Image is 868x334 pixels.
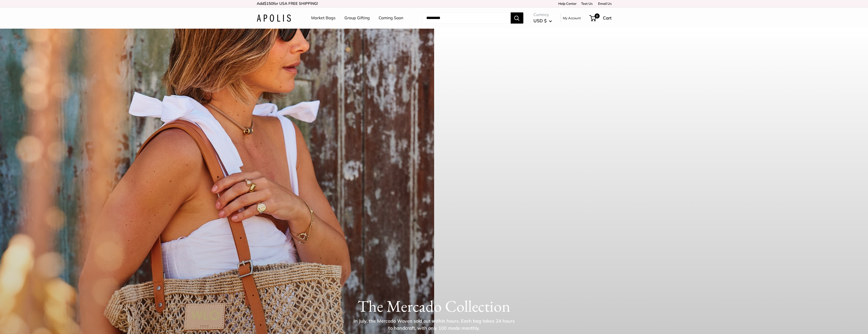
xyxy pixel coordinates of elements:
[590,14,612,22] a: 0 Cart
[581,2,593,6] a: Text Us
[422,12,511,24] input: Search...
[533,17,552,25] button: USD $
[379,14,403,22] a: Coming Soon
[257,14,291,22] img: Apolis
[533,18,547,23] span: USD $
[557,2,577,6] a: Help Center
[596,2,612,6] a: Email Us
[352,318,516,332] p: In July, the Mercado Woven sold out within hours. Each bag takes 24 hours to handcraft, with only...
[257,296,612,316] h1: The Mercado Collection
[603,15,612,21] span: Cart
[563,15,581,21] a: My Account
[533,11,552,18] span: Currency
[594,13,599,18] span: 0
[511,12,523,24] button: Search
[311,14,336,22] a: Market Bags
[264,1,273,6] span: $150
[344,14,370,22] a: Group Gifting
